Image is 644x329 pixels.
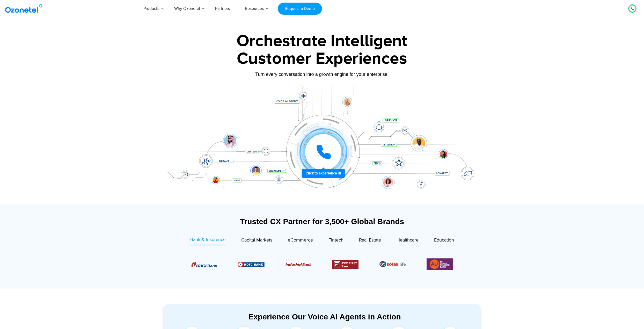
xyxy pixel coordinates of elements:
span: Fintech [328,237,343,243]
div: 3 / 6 [286,261,312,267]
div: 2 / 6 [238,261,265,267]
img: Picture10.png [286,263,312,266]
a: Fintech [328,236,343,245]
div: 5 / 6 [379,260,406,268]
a: Capital Markets [241,236,272,245]
img: Picture13.png [427,257,453,271]
span: Capital Markets [241,237,272,243]
span: Real Estate [359,237,381,243]
a: Education [434,236,454,245]
a: eCommerce [288,236,313,245]
div: Orchestrate Intelligent [160,33,484,49]
div: Image Carousel [191,257,453,271]
div: Experience Our Voice AI Agents in Action [168,312,481,321]
div: 6 / 6 [427,257,453,271]
span: Bank & Insurance [190,237,226,243]
a: Bank & Insurance [190,236,226,245]
div: 1 / 6 [191,261,217,267]
img: Picture12.png [332,260,358,269]
img: Picture26.jpg [379,260,406,268]
a: Request a Demo [278,3,322,15]
div: Turn every conversation into a growth engine for your enterprise. [160,71,484,77]
img: Picture8.png [191,262,217,267]
span: Education [434,237,454,243]
a: Real Estate [359,236,381,245]
div: Customer Experiences [160,46,484,71]
img: Picture9.png [238,262,265,267]
span: eCommerce [288,237,313,243]
div: 4 / 6 [332,260,358,269]
div: Trusted CX Partner for 3,500+ Global Brands [163,217,481,226]
a: Healthcare [397,236,419,245]
span: Healthcare [397,237,419,243]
